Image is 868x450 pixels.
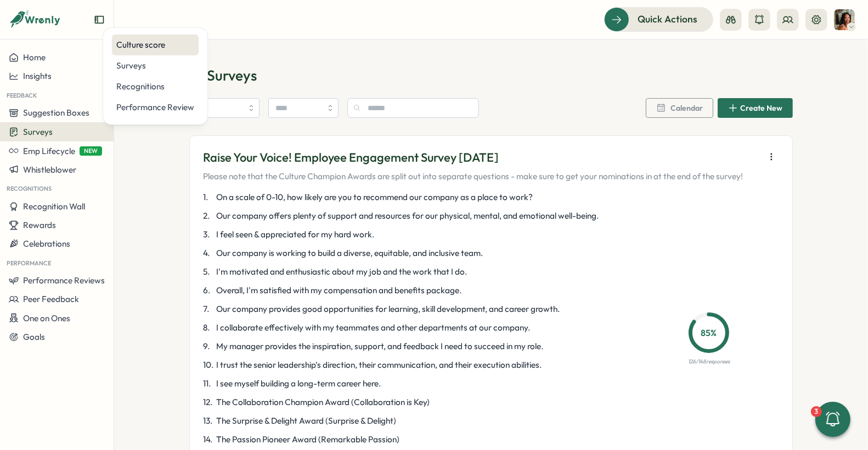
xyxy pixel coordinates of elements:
[688,357,730,366] p: 126 / 148 responses
[670,104,703,112] span: Calendar
[23,52,46,62] span: Home
[834,9,855,30] img: Viveca Riley
[23,313,70,323] span: One on Ones
[203,322,214,334] span: 8 .
[23,294,79,304] span: Peer Feedback
[216,229,374,241] span: I feel seen & appreciated for my hard work.
[203,415,214,427] span: 13 .
[203,396,214,408] span: 12 .
[811,406,822,417] div: 3
[216,415,396,427] span: The Surprise & Delight Award (Surprise & Delight)
[112,97,199,118] a: Performance Review
[216,340,543,352] span: My manager provides the inspiration, support, and feedback I need to succeed in my role.
[23,238,70,249] span: Celebrations
[638,12,697,26] span: Quick Actions
[692,326,726,340] p: 85 %
[216,284,461,297] span: Overall, I'm satisfied with my compensation and benefits package.
[216,247,483,259] span: Our company is working to build a diverse, equitable, and inclusive team.
[116,60,194,72] div: Surveys
[23,164,76,175] span: Whistleblower
[216,359,542,371] span: I trust the senior leadership's direction, their communication, and their execution abilities.
[23,107,89,118] span: Suggestion Boxes
[203,340,214,352] span: 9 .
[23,71,52,81] span: Insights
[216,396,430,408] span: The Collaboration Champion Award (Collaboration is Key)
[112,76,199,97] a: Recognitions
[203,434,214,446] span: 14 .
[203,378,214,390] span: 11 .
[216,303,560,315] span: Our company provides good opportunities for learning, skill development, and career growth.
[203,359,214,371] span: 10 .
[216,378,381,390] span: I see myself building a long-term career here.
[604,7,713,31] button: Quick Actions
[646,98,713,118] button: Calendar
[203,149,743,166] p: Raise Your Voice! Employee Engagement Survey [DATE]
[116,101,194,113] div: Performance Review
[216,191,533,203] span: On a scale of 0-10, how likely are you to recommend our company as a place to work?
[23,220,56,230] span: Rewards
[216,434,399,446] span: The Passion Pioneer Award (Remarkable Passion)
[116,81,194,93] div: Recognitions
[94,14,105,25] button: Expand sidebar
[815,402,850,437] button: 3
[203,229,214,241] span: 3 .
[80,146,102,156] span: NEW
[216,266,467,278] span: I'm motivated and enthusiastic about my job and the work that I do.
[203,266,214,278] span: 5 .
[203,247,214,259] span: 4 .
[203,284,214,297] span: 6 .
[23,275,105,286] span: Performance Reviews
[203,191,214,203] span: 1 .
[23,146,75,156] span: Emp Lifecycle
[116,39,194,51] div: Culture score
[203,170,743,183] p: Please note that the Culture Champion Awards are split out into separate questions - make sure to...
[216,322,530,334] span: I collaborate effectively with my teammates and other departments at our company.
[23,332,45,342] span: Goals
[216,210,599,222] span: Our company offers plenty of support and resources for our physical, mental, and emotional well-b...
[203,210,214,222] span: 2 .
[718,98,793,118] button: Create New
[112,55,199,76] a: Surveys
[23,201,85,212] span: Recognition Wall
[207,66,257,85] span: Surveys
[112,35,199,55] a: Culture score
[23,127,53,137] span: Surveys
[740,104,782,112] span: Create New
[203,303,214,315] span: 7 .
